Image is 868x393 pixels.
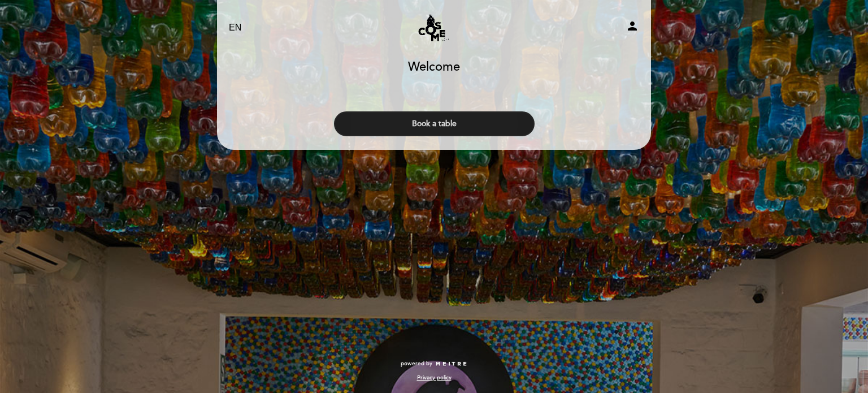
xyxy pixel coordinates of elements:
[363,12,505,44] a: [PERSON_NAME] Restaurante y Bar
[408,61,460,74] h1: Welcome
[626,19,639,33] i: person
[401,360,467,368] a: powered by
[626,19,639,37] button: person
[417,374,452,382] a: Privacy policy
[435,361,467,367] img: MEITRE
[401,360,432,368] span: powered by
[334,111,535,136] button: Book a table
